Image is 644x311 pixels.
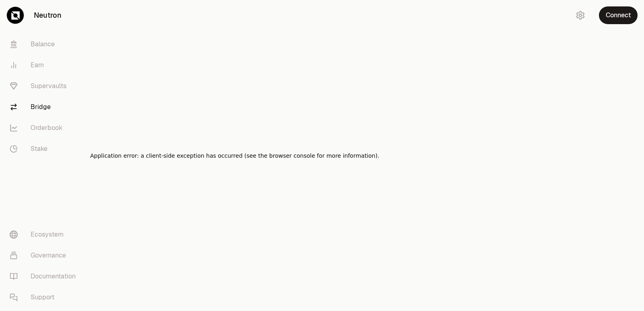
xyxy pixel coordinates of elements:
h2: Application error: a client-side exception has occurred (see the browser console for more informa... [90,150,379,161]
a: Governance [3,245,87,266]
a: Stake [3,138,87,159]
button: Connect [599,6,638,24]
a: Documentation [3,266,87,287]
a: Orderbook [3,117,87,138]
a: Supervaults [3,76,87,97]
a: Ecosystem [3,224,87,245]
a: Support [3,287,87,308]
a: Bridge [3,97,87,117]
a: Balance [3,34,87,55]
a: Earn [3,55,87,76]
